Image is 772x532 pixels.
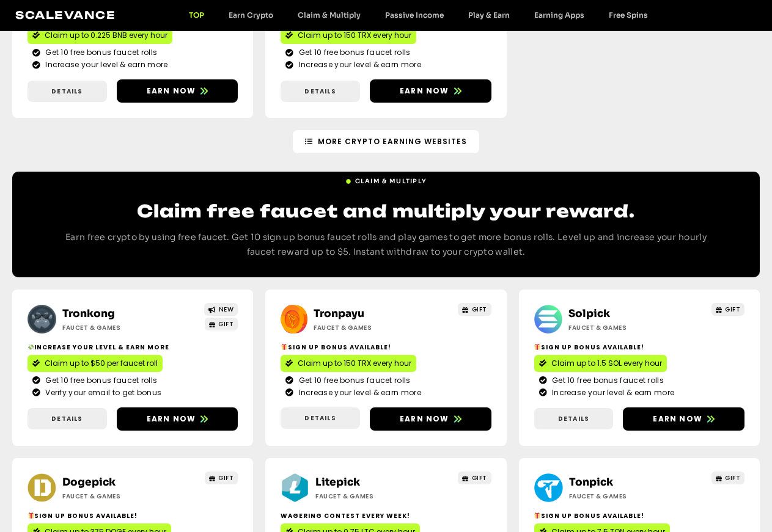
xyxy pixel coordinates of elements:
a: Litepick [315,476,360,489]
h2: Sign Up Bonus Available! [281,343,491,352]
a: Claim & Multiply [345,172,427,186]
a: Details [281,407,360,429]
a: TOP [177,10,216,20]
a: Tronpayu [314,307,364,320]
a: Claim & Multiply [285,10,373,20]
a: Details [281,81,360,102]
span: Get 10 free bonus faucet rolls [296,47,411,58]
span: Claim up to 150 TRX every hour [298,30,411,41]
a: GIFT [205,472,238,484]
a: Tonpick [569,476,613,489]
a: Solpick [568,307,610,320]
a: Details [28,408,107,429]
span: Get 10 free bonus faucet rolls [296,375,411,386]
a: Earn Crypto [216,10,285,20]
a: Claim up to $50 per faucet roll [28,355,163,372]
span: Increase your level & earn more [296,59,421,70]
h2: Sign Up Bonus Available! [534,511,744,520]
h2: Faucet & Games [315,492,425,501]
h2: Sign Up Bonus Available! [28,511,238,520]
img: 🎁 [534,512,540,519]
img: 🎁 [534,344,540,350]
img: 🎁 [28,512,34,519]
span: Increase your level & earn more [296,387,421,398]
a: NEW [204,303,238,316]
h2: Faucet & Games [314,323,423,332]
a: Claim up to 150 TRX every hour [281,27,416,44]
a: Earning Apps [522,10,597,20]
span: Earn now [147,414,196,425]
a: Details [534,408,614,429]
span: Earn now [147,86,196,97]
img: 🎁 [281,344,287,350]
a: Earn now [117,79,238,103]
a: GIFT [458,303,491,316]
nav: Menu [177,10,660,20]
a: Claim up to 0.225 BNB every hour [28,27,172,44]
span: GIFT [218,473,233,483]
a: GIFT [205,318,238,330]
img: 💸 [28,344,34,350]
span: Verify your email to get bonus [42,387,161,398]
span: Increase your level & earn more [549,387,674,398]
span: Details [304,414,336,423]
a: Scalevance [15,9,116,21]
span: Get 10 free bonus faucet rolls [42,375,157,386]
h2: Claim free faucet and multiply your reward. [61,201,711,222]
span: GIFT [472,305,487,314]
a: Earn now [117,407,238,431]
h2: Faucet & Games [62,492,172,501]
span: Claim up to 150 TRX every hour [298,358,411,369]
span: GIFT [472,473,487,483]
span: GIFT [725,473,740,483]
a: GIFT [711,472,745,484]
a: Claim up to 1.5 SOL every hour [534,355,667,372]
span: GIFT [725,305,740,314]
span: Earn now [653,414,702,425]
span: Claim up to 1.5 SOL every hour [551,358,662,369]
span: Details [51,414,83,423]
h2: Sign Up Bonus Available! [534,343,744,352]
span: Claim up to $50 per faucet roll [45,358,158,369]
span: Claim up to 0.225 BNB every hour [45,30,167,41]
a: GIFT [458,472,491,484]
span: Get 10 free bonus faucet rolls [549,375,664,386]
span: Increase your level & earn more [42,59,167,70]
a: More Crypto Earning Websites [293,130,479,153]
a: Details [28,81,107,102]
a: GIFT [711,303,745,316]
h2: Faucet & Games [569,492,678,501]
a: Dogepick [62,476,116,489]
span: Claim & Multiply [355,177,427,186]
span: Get 10 free bonus faucet rolls [42,47,157,58]
a: Earn now [370,407,491,431]
p: Earn free crypto by using free faucet. Get 10 sign up bonus faucet rolls and play games to get mo... [61,230,711,260]
a: Passive Income [373,10,456,20]
a: Free Spins [597,10,660,20]
a: Claim up to 150 TRX every hour [281,355,416,372]
a: Earn now [370,79,491,103]
h2: Faucet & Games [62,323,172,332]
span: Earn now [400,414,449,425]
h2: Increase your level & earn more [28,343,238,352]
span: NEW [219,305,234,314]
span: Earn now [400,86,449,97]
h2: Faucet & Games [568,323,678,332]
h2: Wagering contest every week! [281,511,491,520]
span: Details [558,414,589,423]
span: GIFT [218,319,233,329]
a: Tronkong [62,307,115,320]
a: Earn now [623,407,744,431]
span: More Crypto Earning Websites [318,136,467,147]
a: Play & Earn [456,10,522,20]
span: Details [51,87,83,96]
span: Details [304,87,336,96]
